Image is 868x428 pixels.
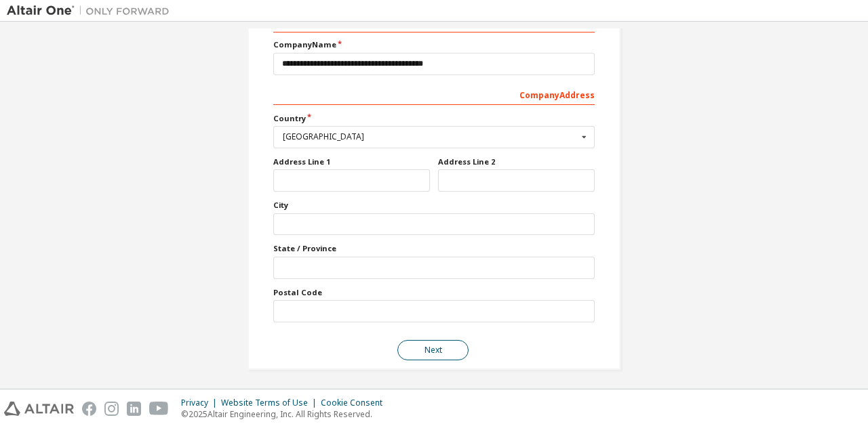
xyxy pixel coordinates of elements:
[273,39,595,50] label: Company Name
[283,133,578,141] div: [GEOGRAPHIC_DATA]
[273,200,595,211] label: City
[273,83,595,105] div: Company Address
[4,402,74,416] img: altair_logo.svg
[7,4,176,18] img: Altair One
[273,287,595,298] label: Postal Code
[273,243,595,254] label: State / Province
[181,408,391,420] p: © 2025 Altair Engineering, Inc. All Rights Reserved.
[273,156,430,167] label: Address Line 1
[104,402,119,416] img: instagram.svg
[221,398,321,408] div: Website Terms of Use
[321,398,391,408] div: Cookie Consent
[181,398,221,408] div: Privacy
[82,402,96,416] img: facebook.svg
[438,156,595,167] label: Address Line 2
[127,402,141,416] img: linkedin.svg
[273,113,595,124] label: Country
[397,340,469,360] button: Next
[149,402,169,416] img: youtube.svg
